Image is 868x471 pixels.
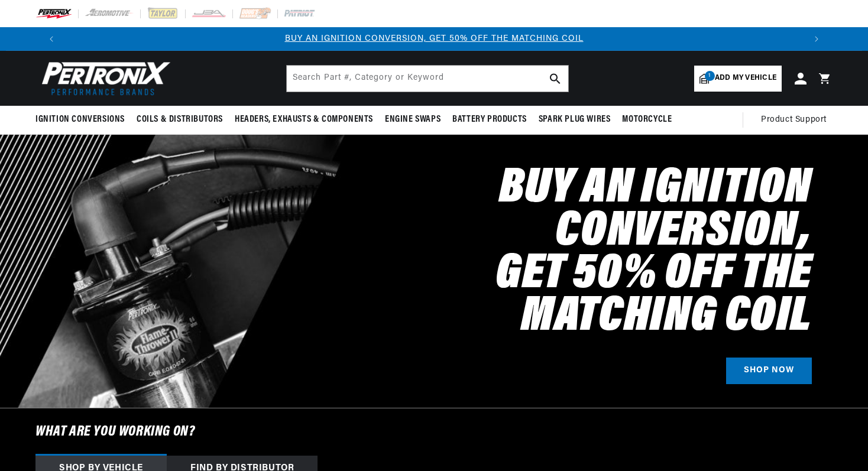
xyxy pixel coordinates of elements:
[229,106,379,134] summary: Headers, Exhausts & Components
[761,106,833,134] summary: Product Support
[539,113,611,126] span: Spark Plug Wires
[131,106,229,134] summary: Coils & Distributors
[385,113,441,126] span: Engine Swaps
[63,33,805,46] div: 1 of 3
[715,73,776,84] span: Add my vehicle
[285,34,584,43] a: BUY AN IGNITION CONVERSION, GET 50% OFF THE MATCHING COIL
[622,113,672,126] span: Motorcycle
[452,113,527,126] span: Battery Products
[694,66,782,92] a: 1Add my vehicle
[306,168,812,339] h2: Buy an Ignition Conversion, Get 50% off the Matching Coil
[35,113,125,126] span: Ignition Conversions
[705,71,715,81] span: 1
[6,408,862,456] h6: What are you working on?
[726,358,812,384] a: SHOP NOW
[6,27,862,51] slideshow-component: Translation missing: en.sections.announcements.announcement_bar
[137,113,223,126] span: Coils & Distributors
[533,106,617,134] summary: Spark Plug Wires
[40,27,63,51] button: Translation missing: en.sections.announcements.previous_announcement
[616,106,678,134] summary: Motorcycle
[35,106,131,134] summary: Ignition Conversions
[35,58,171,99] img: Pertronix
[287,66,568,92] input: Search Part #, Category or Keyword
[542,66,568,92] button: search button
[379,106,446,134] summary: Engine Swaps
[446,106,533,134] summary: Battery Products
[761,113,827,126] span: Product Support
[63,33,805,46] div: Announcement
[805,27,828,51] button: Translation missing: en.sections.announcements.next_announcement
[235,113,373,126] span: Headers, Exhausts & Components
